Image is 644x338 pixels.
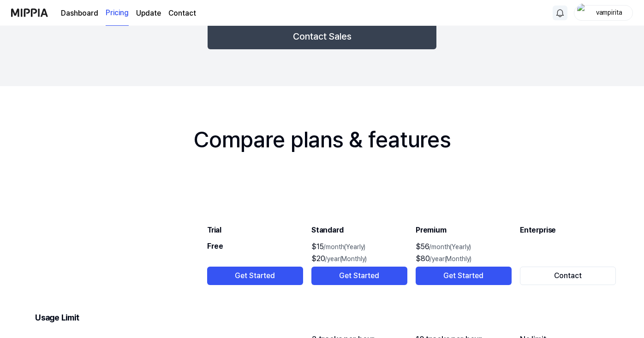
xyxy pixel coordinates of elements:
[416,224,512,236] div: Premium
[591,7,627,17] div: vampirita
[208,23,436,49] button: Contact Sales
[416,267,512,285] button: Get Started
[416,241,512,253] div: $56
[520,267,616,285] button: Contact
[555,7,566,18] img: 알림
[194,123,451,156] div: Compare plans & features
[574,5,633,21] button: profilevampirita
[416,253,512,265] div: $80
[429,243,471,251] span: /month(Yearly)
[311,267,407,285] button: Get Started
[577,4,588,22] img: profile
[429,255,471,262] span: /year(Monthly)
[168,8,196,19] a: Contact
[311,224,407,236] div: Standard
[325,255,367,262] span: /year(Monthly)
[323,243,365,251] span: /month(Yearly)
[311,241,407,253] div: $15
[61,8,98,19] a: Dashboard
[311,253,407,265] div: $20
[207,241,303,267] div: Free
[28,294,616,327] td: Usage Limit
[106,0,129,26] a: Pricing
[520,271,616,280] a: Contact
[136,8,161,19] a: Update
[207,267,303,285] button: Get Started
[207,224,303,236] div: Trial
[520,224,616,236] div: Enterprise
